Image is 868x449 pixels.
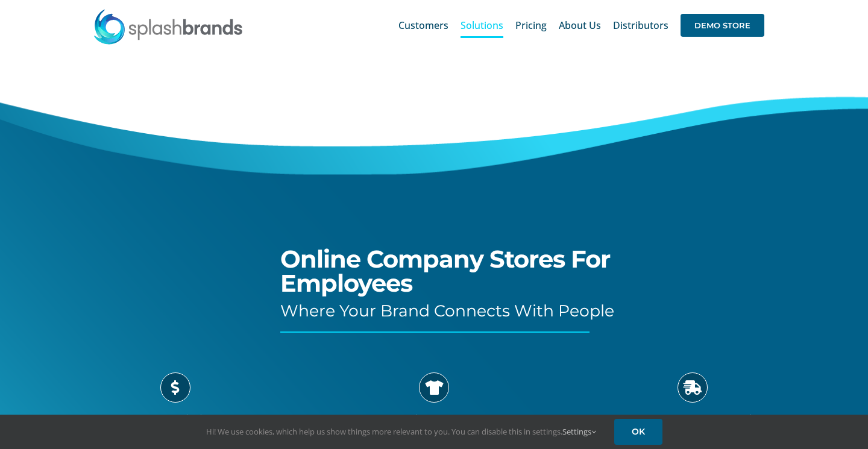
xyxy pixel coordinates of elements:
a: Settings [562,426,596,437]
span: Pricing [515,20,547,30]
span: About Us [559,20,601,30]
span: Customers [398,20,448,30]
span: Hi! We use cookies, which help us show things more relevant to you. You can disable this in setti... [206,426,596,437]
span: Where Your Brand Connects With People [280,301,614,321]
h3: No Holding Inventory [313,412,554,429]
span: Solutions [461,20,503,30]
span: DEMO STORE [681,14,764,37]
img: SplashBrands.com Logo [93,8,244,45]
nav: Main Menu [398,6,764,45]
h3: On Demand Ordering [573,412,813,429]
h3: No Order Minimums [55,412,295,429]
span: Online Company Stores For Employees [280,244,610,298]
a: DEMO STORE [681,6,764,45]
a: OK [614,419,662,445]
a: Pricing [515,6,547,45]
span: Distributors [613,20,668,30]
a: Customers [398,6,448,45]
a: Distributors [613,6,668,45]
